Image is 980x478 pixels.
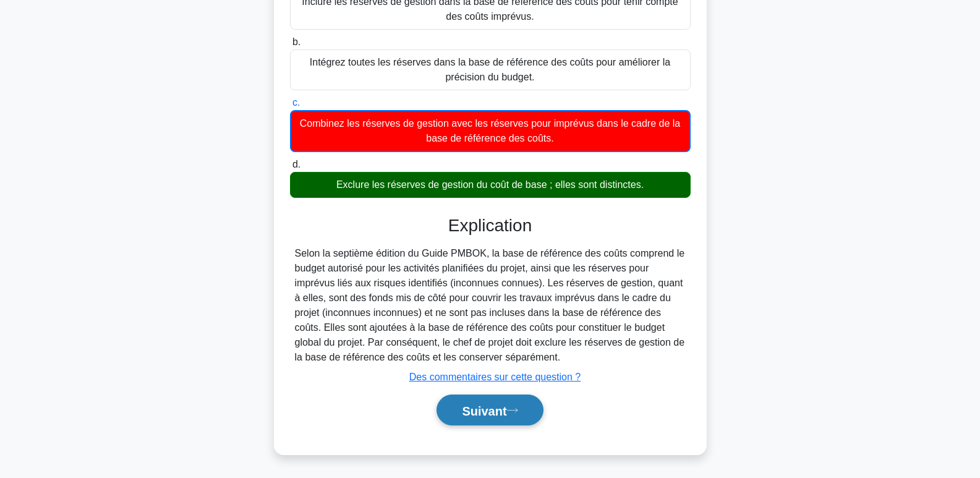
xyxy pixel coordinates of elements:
font: c. [292,97,300,108]
a: Des commentaires sur cette question ? [409,372,581,382]
font: Suivant [462,404,506,417]
font: Exclure les réserves de gestion du coût de base ; elles sont distinctes. [336,179,644,190]
font: Explication [448,216,532,235]
button: Suivant [437,395,543,426]
font: Intégrez toutes les réserves dans la base de référence des coûts pour améliorer la précision du b... [310,57,670,82]
font: Selon la septième édition du Guide PMBOK, la base de référence des coûts comprend le budget autor... [295,248,685,362]
font: b. [292,36,300,47]
font: d. [292,159,300,169]
font: Combinez les réserves de gestion avec les réserves pour imprévus dans le cadre de la base de réfé... [300,118,680,143]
